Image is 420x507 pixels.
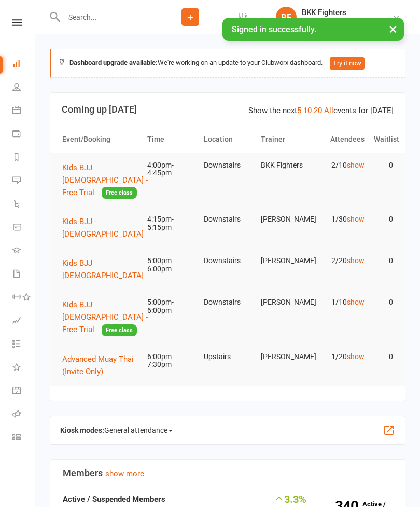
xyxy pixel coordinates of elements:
td: 2/10 [313,153,369,177]
a: show [347,352,365,361]
a: Roll call kiosk mode [12,403,36,427]
a: 20 [314,106,322,115]
a: Assessments [12,310,36,333]
td: 5:00pm-6:00pm [143,290,199,323]
td: 1/20 [313,345,369,369]
span: Signed in successfully. [232,24,316,34]
td: 0 [369,153,398,177]
td: [PERSON_NAME] [256,345,313,369]
td: [PERSON_NAME] [256,290,313,314]
a: What's New [12,357,36,380]
th: Trainer [256,126,313,153]
span: General attendance [104,422,173,439]
td: 0 [369,249,398,273]
span: Free class [102,324,137,336]
th: Time [143,126,199,153]
a: People [12,76,36,100]
a: show [347,298,365,306]
td: BKK Fighters [256,153,313,177]
td: Downstairs [199,249,256,273]
a: All [324,106,333,115]
div: We're working on an update to your Clubworx dashboard. [50,49,405,78]
a: show more [105,469,144,478]
strong: Active / Suspended Members [63,495,165,504]
button: Advanced Muay Thai (Invite Only) [62,353,138,378]
strong: Dashboard upgrade available: [69,59,158,66]
th: Location [199,126,256,153]
a: show [347,256,365,265]
td: 0 [369,207,398,231]
td: [PERSON_NAME] [256,249,313,273]
span: Free class [102,187,137,199]
td: 0 [369,290,398,314]
div: BF [276,7,297,28]
td: Upstairs [199,345,256,369]
strong: Kiosk modes: [60,426,104,434]
button: Kids BJJ [DEMOGRAPHIC_DATA] - Free TrialFree class [62,161,151,199]
td: 5:00pm-6:00pm [143,249,199,281]
a: Payments [12,123,36,146]
td: 4:00pm-4:45pm [143,153,199,186]
a: Reports [12,146,36,170]
td: 4:15pm-5:15pm [143,207,199,240]
h3: Members [63,468,393,478]
a: 5 [297,106,301,115]
td: 1/30 [313,207,369,231]
td: Downstairs [199,290,256,314]
button: Kids BJJ - [DEMOGRAPHIC_DATA] [62,215,151,240]
td: 1/10 [313,290,369,314]
div: BKK Fighters [302,8,392,17]
th: Event/Booking [58,126,143,153]
a: General attendance kiosk mode [12,380,36,403]
span: Advanced Muay Thai (Invite Only) [62,354,134,376]
th: Attendees [313,126,369,153]
a: Calendar [12,100,36,123]
td: 2/20 [313,249,369,273]
button: Kids BJJ [DEMOGRAPHIC_DATA] - Free TrialFree class [62,298,151,336]
input: Search... [61,10,155,24]
td: [PERSON_NAME] [256,207,313,231]
span: Kids BJJ - [DEMOGRAPHIC_DATA] [62,217,144,239]
a: show [347,215,365,223]
h3: Coming up [DATE] [62,104,394,115]
td: 6:00pm-7:30pm [143,345,199,377]
div: BKK Fighters Colchester Ltd [302,17,392,26]
button: Kids BJJ [DEMOGRAPHIC_DATA] [62,257,151,282]
span: Kids BJJ [DEMOGRAPHIC_DATA] - Free Trial [62,300,148,334]
td: Downstairs [199,207,256,231]
a: Class kiosk mode [12,427,36,450]
span: Kids BJJ [DEMOGRAPHIC_DATA] [62,258,144,280]
button: × [384,18,402,40]
div: 3.3% [268,493,306,504]
div: Show the next events for [DATE] [248,104,394,117]
button: Try it now [330,57,365,70]
td: Downstairs [199,153,256,177]
a: Product Sales [12,216,36,240]
a: show [347,161,365,169]
a: Dashboard [12,53,36,76]
span: Kids BJJ [DEMOGRAPHIC_DATA] - Free Trial [62,163,148,197]
a: 10 [303,106,312,115]
td: 0 [369,345,398,369]
th: Waitlist [369,126,398,153]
